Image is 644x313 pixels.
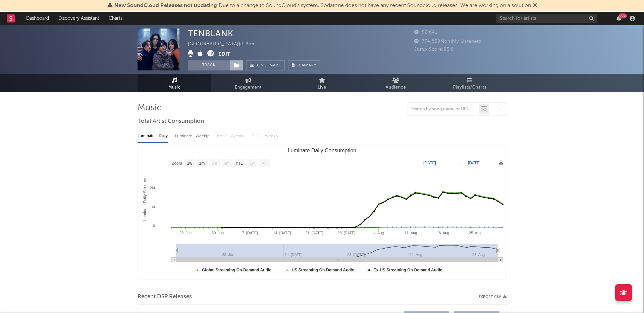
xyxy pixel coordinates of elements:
[188,60,230,70] button: Track
[250,161,254,166] text: 1y
[359,74,433,92] a: Audience
[188,40,262,48] div: [GEOGRAPHIC_DATA] | J-Pop
[305,231,323,235] text: 21. [DATE]
[153,224,155,228] text: 0
[386,84,406,92] span: Audience
[373,231,384,235] text: 4. Aug
[138,74,211,92] a: Music
[150,186,155,190] text: 2M
[273,231,291,235] text: 14. [DATE]
[212,231,224,235] text: 30. Jun
[616,16,621,21] button: 99+
[288,148,357,153] text: Luminate Daily Consumption
[138,293,192,301] span: Recent DSP Releases
[288,60,320,70] button: Summary
[246,60,285,70] a: Benchmark
[114,3,217,8] span: New SoundCloud Releases not updating
[172,161,182,166] text: Zoom
[496,14,597,23] input: Search for artists
[104,12,127,25] a: Charts
[433,74,506,92] a: Playlists/Charts
[414,30,437,35] span: 92,641
[114,3,531,8] span: : Due to a change to SoundCloud's system, Sodatone does not have any recent Soundcloud releases. ...
[224,161,230,166] text: 6m
[337,231,355,235] text: 28. [DATE]
[138,131,168,142] div: Luminate - Daily
[414,39,481,44] span: 774,850 Monthly Listeners
[374,268,443,272] text: Ex-US Streaming On-Demand Audio
[235,161,244,166] text: YTD
[292,268,355,272] text: US Streaming On-Demand Audio
[54,12,104,25] a: Discovery Assistant
[188,29,233,38] div: TENBLANK
[468,161,481,165] text: [DATE]
[202,268,272,272] text: Global Streaming On-Demand Audio
[138,117,204,125] span: Total Artist Consumption
[457,161,461,165] text: →
[469,231,481,235] text: 25. Aug
[405,231,417,235] text: 11. Aug
[285,74,359,92] a: Live
[199,161,205,166] text: 1m
[437,231,449,235] text: 18. Aug
[175,131,210,142] div: Luminate - Weekly
[533,3,537,8] span: Dismiss
[138,145,506,279] svg: Luminate Daily Consumption
[211,74,285,92] a: Engagement
[143,178,147,221] text: Luminate Daily Streams
[408,107,479,112] input: Search by song name or URL
[212,161,217,166] text: 3m
[479,295,506,299] button: Export CSV
[262,161,266,166] text: All
[150,205,155,209] text: 1M
[235,84,262,92] span: Engagement
[453,84,486,92] span: Playlists/Charts
[218,50,230,58] button: Edit
[168,84,181,92] span: Music
[619,13,627,18] div: 99 +
[318,84,326,92] span: Live
[423,161,436,165] text: [DATE]
[256,62,281,70] span: Benchmark
[187,161,193,166] text: 1w
[414,47,454,52] span: Jump Score: 95.8
[297,64,316,67] span: Summary
[21,12,54,25] a: Dashboard
[242,231,258,235] text: 7. [DATE]
[179,231,192,235] text: 23. Jun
